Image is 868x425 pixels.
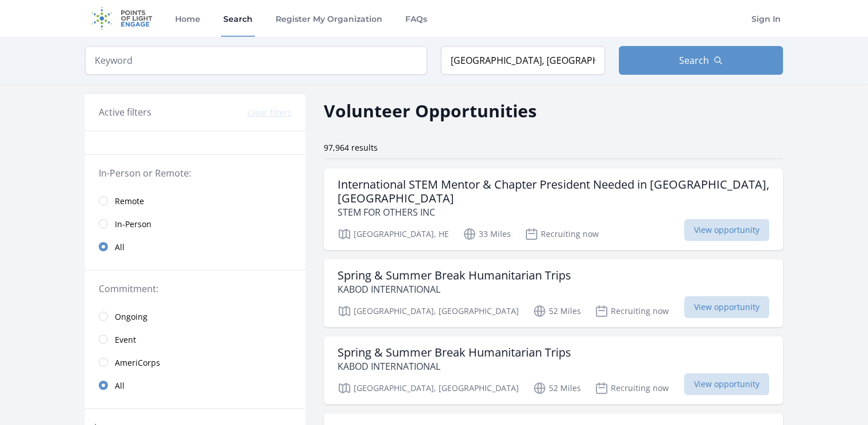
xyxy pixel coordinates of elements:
[115,311,148,323] span: Ongoing
[684,219,769,241] span: View opportunity
[85,328,305,351] a: Event
[324,142,378,153] span: 97,964 results
[85,374,305,397] a: All
[338,269,571,282] h3: Spring & Summer Break Humanitarian Trips
[85,189,305,212] a: Remote
[115,196,144,207] span: Remote
[99,282,292,296] legend: Commitment:
[99,166,292,180] legend: In-Person or Remote:
[463,227,511,241] p: 33 Miles
[338,346,571,359] h3: Spring & Summer Break Humanitarian Trips
[684,296,769,318] span: View opportunity
[533,304,581,318] p: 52 Miles
[619,46,783,75] button: Search
[115,219,152,230] span: In-Person
[533,381,581,395] p: 52 Miles
[338,227,449,241] p: [GEOGRAPHIC_DATA], HE
[525,227,599,241] p: Recruiting now
[115,357,160,369] span: AmeriCorps
[338,359,571,373] p: KABOD INTERNATIONAL
[338,178,769,205] h3: International STEM Mentor & Chapter President Needed in [GEOGRAPHIC_DATA], [GEOGRAPHIC_DATA]
[115,380,125,392] span: All
[324,98,537,124] h2: Volunteer Opportunities
[85,212,305,235] a: In-Person
[338,205,769,219] p: STEM FOR OTHERS INC
[595,304,669,318] p: Recruiting now
[99,105,152,119] h3: Active filters
[324,169,783,250] a: International STEM Mentor & Chapter President Needed in [GEOGRAPHIC_DATA], [GEOGRAPHIC_DATA] STEM...
[679,53,709,67] span: Search
[324,336,783,404] a: Spring & Summer Break Humanitarian Trips KABOD INTERNATIONAL [GEOGRAPHIC_DATA], [GEOGRAPHIC_DATA]...
[85,235,305,258] a: All
[324,259,783,327] a: Spring & Summer Break Humanitarian Trips KABOD INTERNATIONAL [GEOGRAPHIC_DATA], [GEOGRAPHIC_DATA]...
[85,305,305,328] a: Ongoing
[85,351,305,374] a: AmeriCorps
[338,304,519,318] p: [GEOGRAPHIC_DATA], [GEOGRAPHIC_DATA]
[338,282,571,296] p: KABOD INTERNATIONAL
[441,46,605,75] input: Location
[115,334,136,346] span: Event
[595,381,669,395] p: Recruiting now
[338,381,519,395] p: [GEOGRAPHIC_DATA], [GEOGRAPHIC_DATA]
[247,107,292,118] button: Clear filters
[684,373,769,395] span: View opportunity
[85,46,427,75] input: Keyword
[115,242,125,253] span: All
